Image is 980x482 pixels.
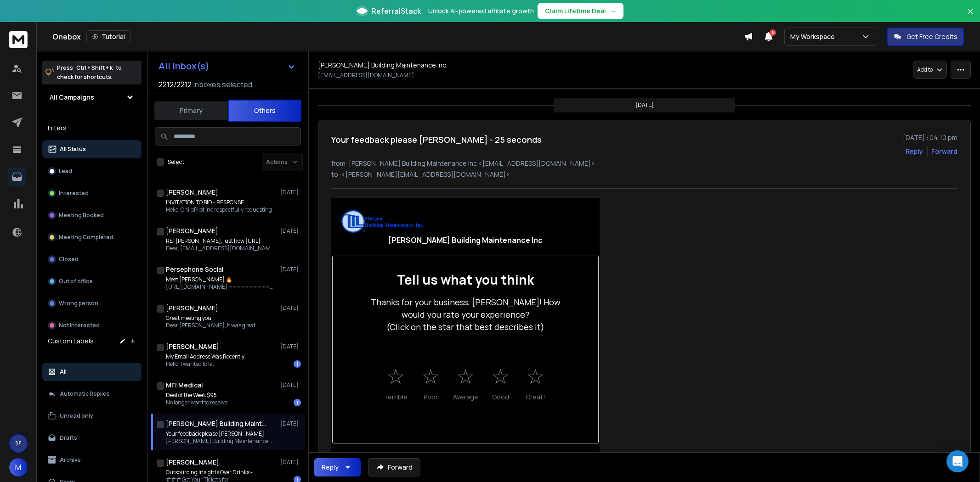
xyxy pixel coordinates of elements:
[9,458,28,476] button: M
[42,250,142,269] button: Closed
[917,66,933,73] p: Add to
[397,271,534,288] span: Tell us what you think
[42,294,142,313] button: Wrong person
[318,72,414,79] p: [EMAIL_ADDRESS][DOMAIN_NAME]
[492,392,509,401] a: Good
[491,362,510,390] a: ☆
[280,304,301,312] p: [DATE]
[42,88,142,106] button: All Campaigns
[931,147,957,156] div: Forward
[193,79,252,90] h3: Inboxes selected
[59,278,93,285] p: Out of office
[538,3,623,19] button: Claim Lifetime Deal→
[166,399,227,406] p: No longer want to receive
[424,392,438,401] a: Poor
[340,235,590,246] div: [PERSON_NAME] Building Maintenance Inc
[42,316,142,335] button: Not Interested
[57,63,122,82] p: Press to check for shortcuts.
[166,342,219,351] h1: [PERSON_NAME]
[280,420,301,427] p: [DATE]
[228,100,301,122] button: Others
[421,362,440,390] a: ☆
[887,28,964,46] button: Get Free Credits
[946,450,969,472] div: Open Intercom Messenger
[166,322,255,329] p: Dear [PERSON_NAME], It was great
[314,458,361,476] button: Reply
[60,434,77,442] p: Drafts
[42,385,142,403] button: Automatic Replies
[59,168,72,175] p: Lead
[42,228,142,247] button: Meeting Completed
[42,272,142,291] button: Out of office
[52,30,744,43] div: Onebox
[790,32,838,41] p: My Workspace
[48,336,94,346] h3: Custom Labels
[60,146,86,153] p: All Status
[526,362,544,390] a: ☆
[151,57,303,75] button: All Inbox(s)
[453,392,478,401] a: Average
[280,189,301,196] p: [DATE]
[331,133,542,146] h1: Your feedback please [PERSON_NAME] - 25 seconds
[42,429,142,447] button: Drafts
[42,184,142,202] button: Interested
[59,256,79,263] p: Closed
[964,6,976,28] button: Close banner
[340,207,426,235] img: Morgan Building Maintenance Inc logo
[166,381,203,390] h1: MFI Medical
[371,6,421,17] span: ReferralStack
[369,296,562,333] span: Thanks for your business, [PERSON_NAME]! How would you rate your experience? (Click on the star t...
[166,392,227,399] p: Deal of the Week $95
[159,62,210,71] h1: All Inbox(s)
[166,437,276,445] p: [PERSON_NAME] Building Maintenance Inc logo [https://[DOMAIN_NAME]/signpost-inc/image/fetch/c_fit...
[166,353,244,360] p: My Email Address Was Recently
[331,159,957,168] p: from: [PERSON_NAME] Building Maintenance Inc <[EMAIL_ADDRESS][DOMAIN_NAME]>
[42,451,142,469] button: Archive
[166,265,223,274] h1: Persephone Social
[166,188,218,197] h1: [PERSON_NAME]
[59,234,113,241] p: Meeting Completed
[318,61,446,70] h1: [PERSON_NAME] Building Maintenance Inc
[428,6,534,16] p: Unlock AI-powered affiliate growth
[635,101,654,109] p: [DATE]
[610,6,616,16] span: →
[86,30,131,43] button: Tutorial
[166,237,276,245] p: RE: [PERSON_NAME], just how [URL]
[294,399,301,406] div: 1
[280,266,301,273] p: [DATE]
[166,419,267,428] h1: [PERSON_NAME] Building Maintenance Inc
[154,101,228,121] button: Primary
[386,362,405,390] a: ☆
[906,147,923,156] button: Reply
[280,381,301,389] p: [DATE]
[368,458,420,476] button: Forward
[59,212,104,219] p: Meeting Booked
[280,343,301,350] p: [DATE]
[42,206,142,224] button: Meeting Booked
[60,412,93,420] p: Unread only
[770,29,776,36] span: 6
[526,392,545,401] a: Great!
[331,170,957,179] p: to: <[PERSON_NAME][EMAIL_ADDRESS][DOMAIN_NAME]>
[280,227,301,235] p: [DATE]
[59,300,98,307] p: Wrong person
[166,314,255,322] p: Great meeting you
[322,463,339,472] div: Reply
[280,459,301,466] p: [DATE]
[159,79,192,90] span: 2212 / 2212
[166,430,276,437] p: Your feedback please [PERSON_NAME] -
[60,456,81,464] p: Archive
[50,93,94,102] h1: All Campaigns
[166,458,219,467] h1: [PERSON_NAME]
[60,368,67,376] p: All
[384,392,408,401] a: Terrible
[906,32,957,41] p: Get Free Credits
[168,158,184,166] label: Select
[42,122,142,135] h3: Filters
[166,276,276,283] p: Meet [PERSON_NAME] 🔥
[59,322,100,329] p: Not Interested
[294,360,301,368] div: 1
[75,62,114,73] span: Ctrl + Shift + k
